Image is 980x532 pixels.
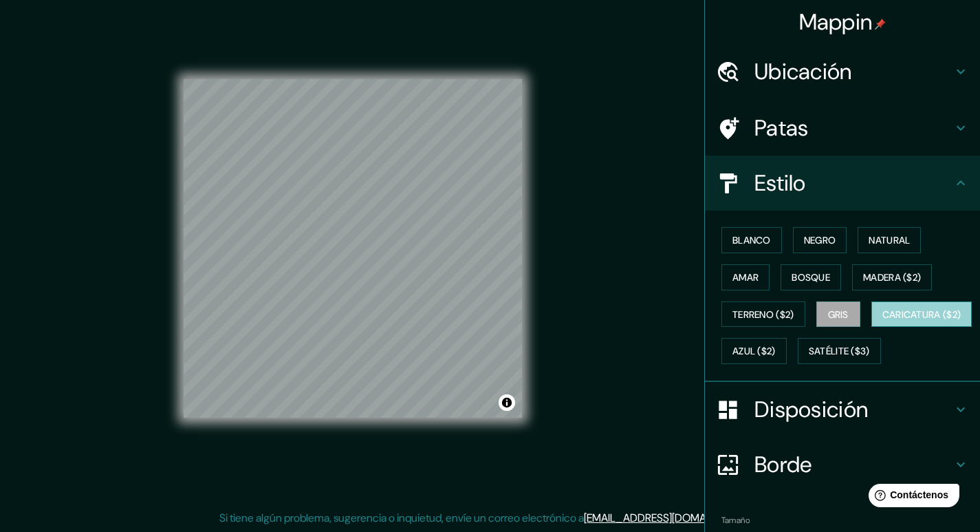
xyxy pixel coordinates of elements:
[732,271,759,284] font: Amar
[584,511,754,525] a: [EMAIL_ADDRESS][DOMAIN_NAME]
[781,264,841,290] button: Bosque
[852,264,932,290] button: Madera ($2)
[798,338,881,364] button: Satélite ($3)
[754,450,812,479] font: Borde
[793,227,847,253] button: Negro
[499,394,515,411] button: Activar o desactivar atribución
[219,511,584,525] font: Si tiene algún problema, sugerencia o inquietud, envíe un correo electrónico a
[869,234,910,246] font: Natural
[754,114,809,142] font: Patas
[858,478,965,517] iframe: Lanzador de widgets de ayuda
[882,308,961,321] font: Caricatura ($2)
[721,264,770,290] button: Amar
[732,308,794,321] font: Terreno ($2)
[792,271,830,284] font: Bosque
[705,437,980,492] div: Borde
[754,57,852,86] font: Ubicación
[705,100,980,156] div: Patas
[732,345,776,358] font: Azul ($2)
[863,271,921,284] font: Madera ($2)
[809,345,870,358] font: Satélite ($3)
[721,338,787,364] button: Azul ($2)
[804,234,836,246] font: Negro
[705,44,980,99] div: Ubicación
[754,169,806,198] font: Estilo
[754,395,868,424] font: Disposición
[732,234,771,246] font: Blanco
[721,515,750,526] font: Tamaño
[875,19,886,30] img: pin-icon.png
[705,156,980,211] div: Estilo
[705,382,980,437] div: Disposición
[184,79,522,418] canvas: Mapa
[816,301,860,328] button: Gris
[828,308,849,321] font: Gris
[858,227,921,253] button: Natural
[721,301,805,328] button: Terreno ($2)
[871,301,972,328] button: Caricatura ($2)
[799,8,873,36] font: Mappin
[721,227,782,253] button: Blanco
